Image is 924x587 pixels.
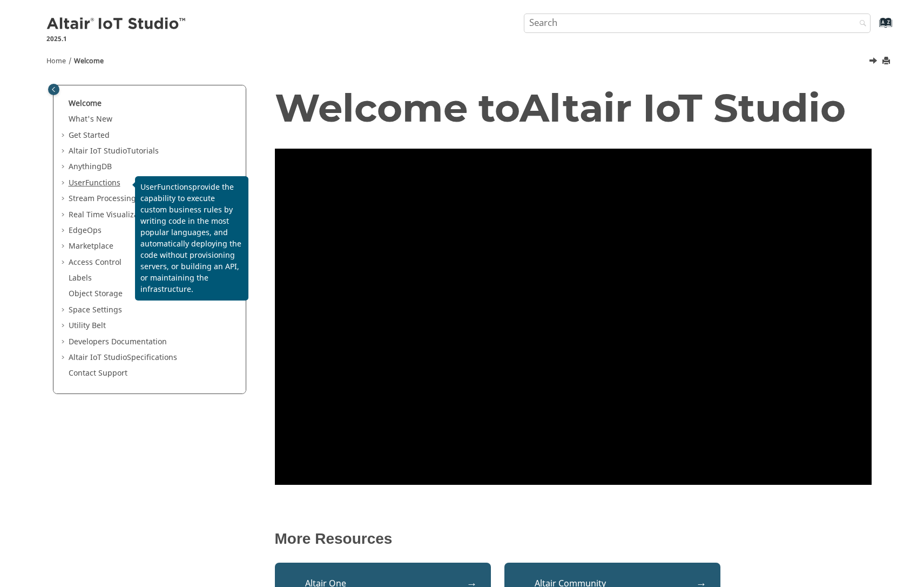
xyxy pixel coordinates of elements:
[69,161,112,172] a: AnythingDB
[46,34,188,44] p: 2025.1
[30,46,894,71] nav: Tools
[60,162,69,172] span: Expand AnythingDB
[845,14,875,35] button: Search
[60,194,69,204] span: Expand Stream Processing
[69,225,102,236] a: EdgeOps
[69,114,112,125] a: What's New
[60,337,69,348] span: Expand Developers Documentation
[60,321,69,331] span: Expand Utility Belt
[69,288,123,299] a: Object Storage
[157,182,192,193] span: Functions
[74,56,104,66] a: Welcome
[524,14,871,33] input: Search query
[69,352,127,363] span: Altair IoT Studio
[861,22,886,34] a: Go to index terms page
[69,98,102,109] a: Welcome
[69,272,92,284] a: Labels
[69,145,127,157] span: Altair IoT Studio
[60,98,239,379] ul: Table of Contents
[883,54,892,69] button: Print this page
[85,177,120,189] span: Functions
[60,305,69,316] span: Expand Space Settings
[69,241,113,252] a: Marketplace
[60,241,69,252] span: Expand Marketplace
[870,56,879,69] a: Next topic: What's New
[69,145,159,157] a: Altair IoT StudioTutorials
[60,210,69,221] span: Expand Real Time Visualization
[275,86,872,129] h1: Welcome to
[69,336,167,348] a: Developers Documentation
[520,84,846,131] span: Altair IoT Studio
[69,177,120,189] a: UserFunctions
[69,352,177,363] a: Altair IoT StudioSpecifications
[60,257,69,268] span: Expand Access Control
[46,16,188,33] img: Altair IoT Studio
[69,320,106,331] a: Utility Belt
[69,193,136,204] a: Stream Processing
[60,178,69,189] span: Expand UserFunctions
[60,146,69,157] span: Expand Altair IoT StudioTutorials
[60,225,69,236] span: Expand EdgeOps
[275,530,872,548] p: More Resources
[48,84,59,95] button: Toggle publishing table of content
[140,182,243,295] p: User provide the capability to execute custom business rules by writing code in the most popular ...
[46,56,66,66] a: Home
[60,130,69,141] span: Expand Get Started
[69,209,152,221] a: Real Time Visualization
[69,257,122,268] a: Access Control
[60,352,69,363] span: Expand Altair IoT StudioSpecifications
[69,130,110,141] a: Get Started
[69,368,127,379] a: Contact Support
[69,304,122,316] a: Space Settings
